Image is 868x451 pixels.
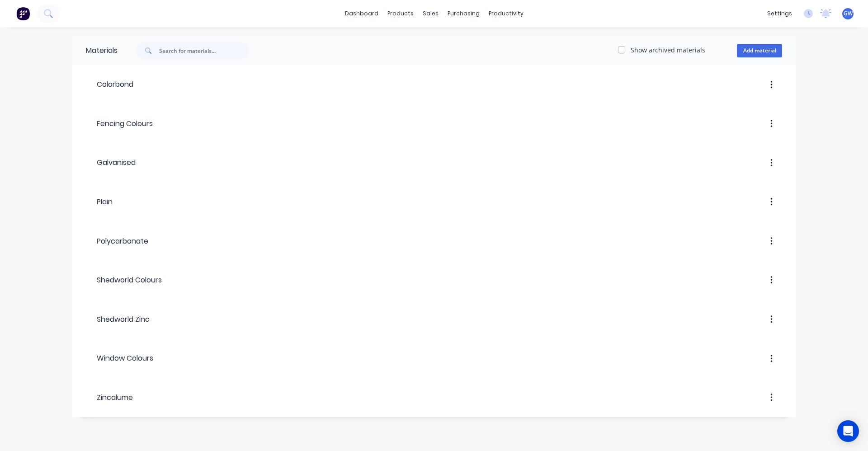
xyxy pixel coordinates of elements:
[72,36,118,65] div: Materials
[631,45,705,55] label: Show archived materials
[86,236,148,247] div: Polycarbonate
[340,7,383,20] a: dashboard
[86,118,153,129] div: Fencing Colours
[737,44,782,57] button: Add material
[443,7,484,20] div: purchasing
[763,7,797,20] div: settings
[159,42,249,60] input: Search for materials...
[86,197,113,207] div: Plain
[16,7,30,20] img: Factory
[86,157,136,168] div: Galvanised
[86,79,133,90] div: Colorbond
[86,392,133,403] div: Zincalume
[844,9,853,18] span: GW
[86,353,153,364] div: Window Colours
[418,7,443,20] div: sales
[86,275,162,286] div: Shedworld Colours
[484,7,528,20] div: productivity
[383,7,418,20] div: products
[837,420,859,442] div: Open Intercom Messenger
[86,314,150,325] div: Shedworld Zinc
